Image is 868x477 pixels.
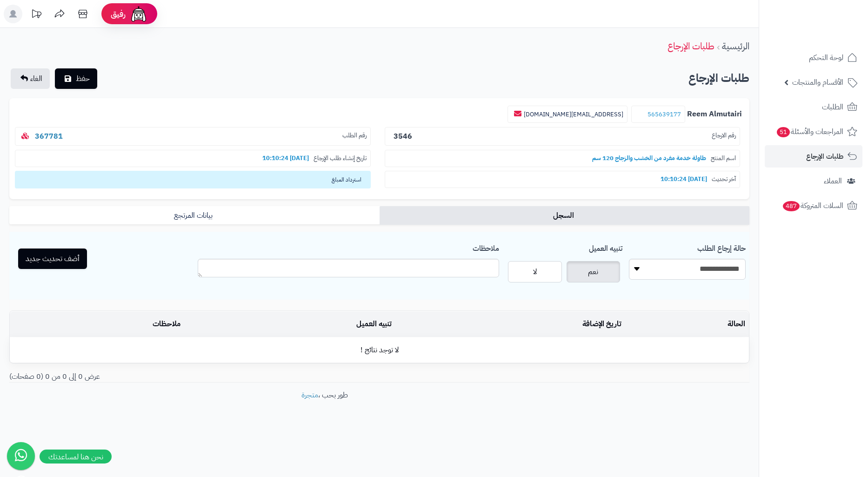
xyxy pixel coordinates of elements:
[10,311,184,337] td: ملاحظات
[776,127,790,137] span: 51
[782,199,843,212] span: السلات المتروكة
[55,68,97,89] button: حفظ
[76,73,90,84] span: حفظ
[805,16,859,36] img: logo-2.png
[2,371,380,382] div: عرض 0 إلى 0 من 0 (0 صفحات)
[342,131,367,142] span: رقم الطلب
[18,249,87,269] button: أضف تحديث جديد
[782,201,800,211] span: 487
[301,390,318,401] a: متجرة
[776,125,843,138] span: المراجعات والأسئلة
[588,266,598,277] span: نعم
[258,154,314,162] b: [DATE] 10:10:24
[824,175,842,188] span: العملاء
[11,68,50,89] a: الغاء
[792,76,843,89] span: الأقسام والمنتجات
[765,195,862,217] a: السلات المتروكة487
[10,337,749,363] td: لا توجد نتائج !
[395,311,625,337] td: تاريخ الإضافة
[722,39,749,53] a: الرئيسية
[625,311,749,337] td: الحالة
[9,206,380,225] a: بيانات المرتجع
[668,39,714,53] a: طلبات الإرجاع
[111,8,126,20] span: رفيق
[822,101,843,114] span: الطلبات
[687,109,742,120] b: Reem Almutairi
[588,154,711,162] b: طاولة خدمة مفرد من الخشب والزجاج 120 سم
[712,175,736,184] span: آخر تحديث
[765,96,862,118] a: الطلبات
[473,239,499,254] label: ملاحظات
[712,131,736,142] span: رقم الارجاع
[184,311,395,337] td: تنبيه العميل
[765,170,862,192] a: العملاء
[394,131,412,142] b: 3546
[314,154,367,163] span: تاريخ إنشاء طلب الإرجاع
[697,239,746,254] label: حالة إرجاع الطلب
[15,171,371,188] span: استرداد المبلغ
[765,121,862,143] a: المراجعات والأسئلة51
[711,154,736,163] span: اسم المنتج
[688,69,749,88] h2: طلبات الإرجاع
[25,5,48,26] a: تحديثات المنصة
[765,145,862,168] a: طلبات الإرجاع
[129,5,148,23] img: ai-face.png
[765,47,862,69] a: لوحة التحكم
[589,239,622,254] label: تنبيه العميل
[648,110,681,119] a: 565639177
[35,131,63,142] a: 367781
[30,73,42,84] span: الغاء
[809,51,843,64] span: لوحة التحكم
[656,175,712,183] b: [DATE] 10:10:24
[380,206,750,225] a: السجل
[806,150,843,163] span: طلبات الإرجاع
[533,266,537,277] span: لا
[524,110,623,119] a: [EMAIL_ADDRESS][DOMAIN_NAME]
